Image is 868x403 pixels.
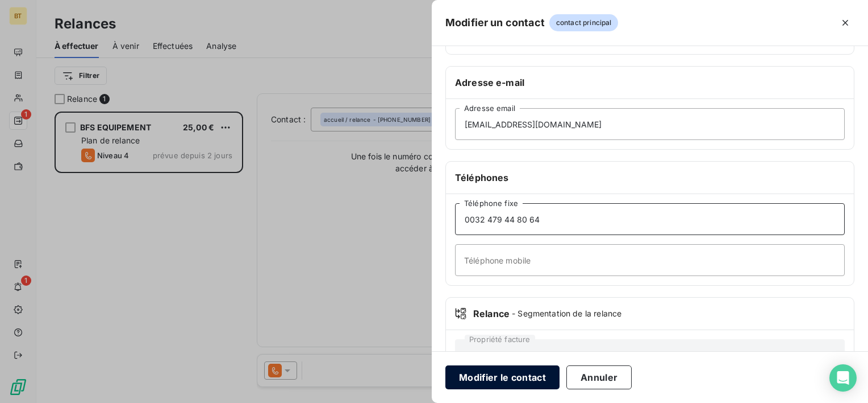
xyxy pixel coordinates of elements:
span: - Segmentation de la relance [512,308,621,319]
h5: Modifier un contact [445,15,545,31]
button: Modifier le contact [445,365,560,389]
h6: Adresse e-mail [455,76,845,89]
input: placeholder [455,244,845,276]
span: contact principal [549,14,619,31]
input: placeholder [455,203,845,235]
h6: Téléphones [455,171,845,184]
input: placeholder [455,108,845,140]
button: Annuler [566,365,632,389]
div: Relance [455,307,845,320]
div: Open Intercom Messenger [829,364,857,392]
